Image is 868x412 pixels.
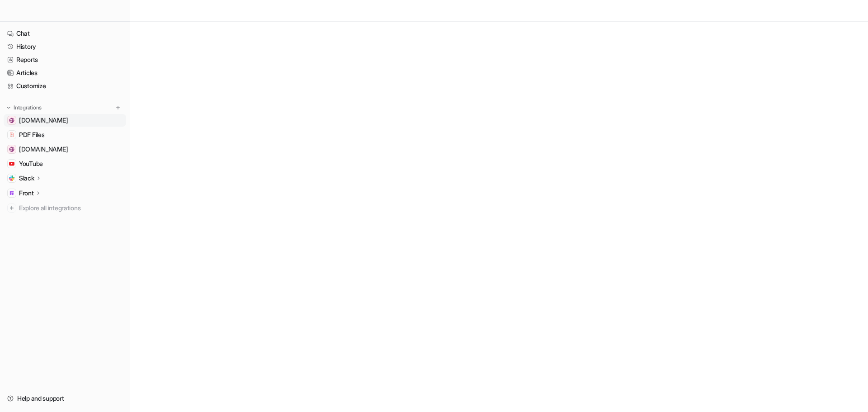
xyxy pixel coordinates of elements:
a: History [4,40,126,53]
img: Front [9,190,14,196]
span: PDF Files [19,130,44,139]
img: YouTube [9,161,14,166]
a: www.twostrokeperformance.com.au[DOMAIN_NAME] [4,114,126,127]
a: Chat [4,27,126,40]
a: Reports [4,53,126,66]
img: PDF Files [9,132,14,137]
a: Explore all integrations [4,202,126,214]
img: www.tsp-erm.com [9,147,14,152]
span: [DOMAIN_NAME] [19,116,68,125]
a: PDF FilesPDF Files [4,128,126,141]
a: YouTubeYouTube [4,157,126,170]
span: [DOMAIN_NAME] [19,145,68,154]
p: Integrations [14,104,42,111]
button: Integrations [4,103,44,112]
a: Help and support [4,392,126,405]
p: Slack [19,174,34,183]
a: www.tsp-erm.com[DOMAIN_NAME] [4,143,126,156]
img: menu_add.svg [115,104,121,111]
a: Customize [4,80,126,92]
img: explore all integrations [7,204,16,213]
img: www.twostrokeperformance.com.au [9,118,14,123]
p: Front [19,189,34,198]
span: Explore all integrations [19,201,123,215]
img: Slack [9,175,14,181]
img: expand menu [5,104,12,111]
a: Articles [4,66,126,79]
span: YouTube [19,159,43,168]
